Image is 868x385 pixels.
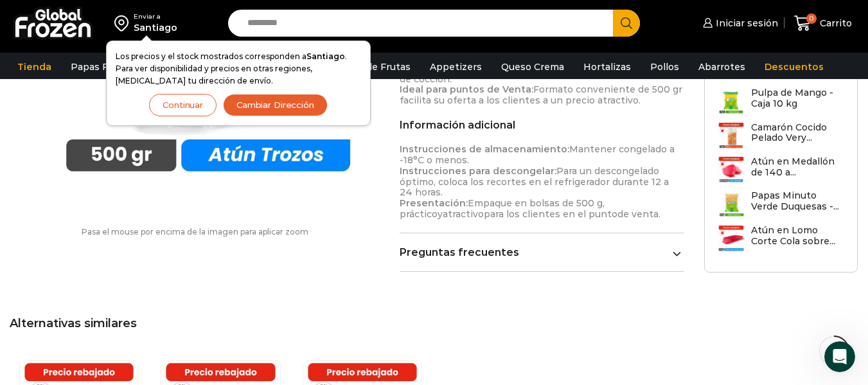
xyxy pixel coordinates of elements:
[134,12,177,21] div: Enviar a
[509,208,515,220] span: o
[432,208,438,220] span: o
[515,208,612,220] span: s clientes en el punt
[116,50,361,87] p: Los precios y el stock mostrados corresponden a . Para ver disponibilidad y precios en otras regi...
[10,316,137,330] span: Alternativas similares
[400,197,468,209] strong: Presentación:
[114,12,134,34] img: address-field-icon.svg
[751,190,845,212] h3: Papas Minuto Verde Duquesas -...
[400,197,605,220] span: lsas de 500 g, práctic
[400,165,556,177] strong: Instrucciones para descongelar:
[806,13,817,24] span: 0
[577,55,637,79] a: Hortalizas
[452,208,478,220] span: ractiv
[758,55,830,79] a: Descuentos
[400,246,684,258] a: Preguntas frecuentes
[713,17,778,30] span: Iniciar sesión
[824,341,855,372] iframe: Intercom live chat
[306,51,345,61] strong: Santiago
[700,10,778,36] a: Iniciar sesión
[495,55,571,79] a: Queso Crema
[791,8,855,39] a: 0 Carrito
[330,55,417,79] a: Pulpa de Frutas
[438,208,443,220] span: y
[400,84,533,95] strong: Ideal para puntos de Venta:
[617,208,660,220] span: de venta.
[751,156,845,178] h3: Atún en Medallón de 140 a...
[751,87,845,109] h3: Pulpa de Mango - Caja 10 kg
[718,156,845,184] a: Atún en Medallón de 140 a...
[536,197,542,209] span: o
[10,228,380,237] p: Pasa el mouse por encima de la imagen para aplicar zoom
[817,17,852,30] span: Carrito
[751,122,845,144] h3: Camarón Cocido Pelado Very...
[223,94,328,116] button: Cambiar Dirección
[400,143,569,155] strong: Instrucciones de almacenamiento:
[443,208,452,220] span: at
[718,87,845,115] a: Pulpa de Mango - Caja 10 kg
[751,225,845,247] h3: Atún en Lomo Corte Cola sobre...
[718,190,845,218] a: Papas Minuto Verde Duquesas -...
[484,208,509,220] span: para l
[64,55,136,79] a: Papas Fritas
[149,94,217,116] button: Continuar
[400,144,684,220] p: Mantener congelado a -18°C o menos. Para un descongelado óptimo, coloca los recortes en el refrig...
[134,21,177,34] div: Santiago
[718,122,845,150] a: Camarón Cocido Pelado Very...
[478,208,484,220] span: o
[613,10,640,37] button: Search button
[11,55,58,79] a: Tienda
[423,55,488,79] a: Appetizers
[612,208,617,220] span: o
[644,55,686,79] a: Pollos
[468,197,536,209] span: Empaque en b
[400,119,684,131] h2: Información adicional
[692,55,752,79] a: Abarrotes
[718,225,845,253] a: Atún en Lomo Corte Cola sobre...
